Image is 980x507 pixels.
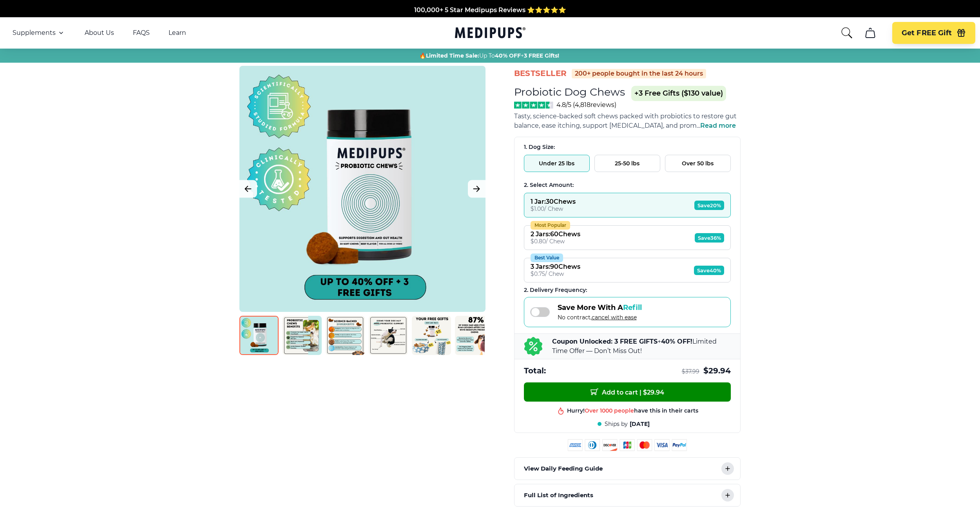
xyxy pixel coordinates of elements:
div: 2. Select Amount: [524,181,731,189]
img: payment methods [568,439,687,451]
b: Coupon Unlocked: 3 FREE GIFTS [552,338,658,345]
span: 🔥 Up To + [419,52,559,60]
span: 4.8/5 ( 4,818 reviews) [556,101,616,109]
button: Best Value3 Jars:90Chews$0.75/ ChewSave40% [524,258,731,282]
div: 1. Dog Size: [524,143,731,151]
span: Best product [597,414,635,421]
span: Supplements [13,29,56,37]
img: Stars - 4.8 [514,101,554,109]
span: Made In The [GEOGRAPHIC_DATA] from domestic & globally sourced ingredients [360,13,620,21]
div: Most Popular [531,221,570,230]
span: Save 36% [695,233,724,243]
span: Get FREE Gift [902,29,952,38]
a: Learn [168,29,186,37]
img: Probiotic Dog Chews | Natural Dog Supplements [283,316,322,355]
div: $ 1.00 / Chew [531,205,576,212]
span: No contract, [558,314,642,321]
span: Tasty, science-backed soft chews packed with probiotics to restore gut [514,112,737,120]
div: Best Value [531,253,563,262]
span: Read more [700,122,736,129]
button: Supplements [13,28,66,38]
span: $ 37.99 [682,368,699,375]
div: in this shop [597,414,668,422]
span: 100,000+ 5 Star Medipups Reviews ⭐️⭐️⭐️⭐️⭐️ [414,4,566,11]
div: 200+ people bought in the last 24 hours [572,69,706,78]
b: 40% OFF! [661,338,692,345]
span: cancel with ease [592,314,637,321]
p: View Daily Feeding Guide [524,464,603,473]
button: Previous Image [239,180,257,198]
button: Get FREE Gift [892,22,975,44]
button: cart [861,24,880,42]
div: $ 0.75 / Chew [531,270,580,277]
button: search [841,27,853,39]
div: Hurry! have this in their carts [567,405,698,412]
img: Probiotic Dog Chews | Natural Dog Supplements [369,316,408,355]
span: Ships by [605,420,628,428]
span: Save 40% [694,266,724,275]
img: Probiotic Dog Chews | Natural Dog Supplements [326,316,365,355]
div: 3 Jars : 90 Chews [531,263,580,270]
img: Probiotic Dog Chews | Natural Dog Supplements [239,316,279,355]
span: ... [697,122,736,129]
img: Probiotic Dog Chews | Natural Dog Supplements [412,316,451,355]
span: $ 29.94 [703,366,731,376]
a: About Us [85,29,114,37]
button: Next Image [468,180,485,198]
span: Save More With A [558,303,642,312]
span: BestSeller [514,68,567,79]
button: 25-50 lbs [594,155,660,172]
span: [DATE] [630,420,650,428]
span: Refill [623,303,642,312]
span: 2 . Delivery Frequency: [524,286,587,293]
button: Under 25 lbs [524,155,590,172]
a: FAQS [133,29,150,37]
span: Save 20% [694,201,724,210]
button: 1 Jar:30Chews$1.00/ ChewSave20% [524,193,731,217]
span: +3 Free Gifts ($130 value) [631,86,726,101]
div: 2 Jars : 60 Chews [531,230,580,238]
button: Most Popular2 Jars:60Chews$0.80/ ChewSave36% [524,225,731,250]
button: Add to cart | $29.94 [524,382,731,402]
span: Add to cart | $ 29.94 [591,388,664,396]
div: 1 Jar : 30 Chews [531,198,576,205]
span: Total: [524,366,546,376]
button: Over 50 lbs [665,155,731,172]
span: balance, ease itching, support [MEDICAL_DATA], and prom [514,122,697,129]
div: $ 0.80 / Chew [531,238,580,245]
p: Full List of Ingredients [524,491,593,500]
span: Over 1000 people [585,405,634,412]
h1: Probiotic Dog Chews [514,85,625,98]
p: + Limited Time Offer — Don’t Miss Out! [552,337,731,356]
a: Medipups [455,25,525,42]
img: Probiotic Dog Chews | Natural Dog Supplements [455,316,494,355]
